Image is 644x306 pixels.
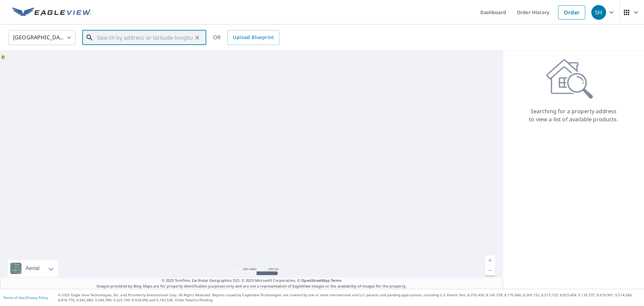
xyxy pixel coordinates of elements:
a: Current Level 5, Zoom Out [485,265,495,275]
input: Search by address or latitude-longitude [97,28,193,47]
a: Terms [331,278,342,283]
span: © 2025 TomTom, Earthstar Geographics SIO, © 2025 Microsoft Corporation, © [162,278,342,283]
button: Clear [193,33,202,42]
div: OR [213,30,279,45]
a: Current Level 5, Zoom In [485,255,495,265]
p: | [3,296,48,300]
img: EV Logo [12,7,91,17]
a: Upload Blueprint [227,30,279,45]
span: Upload Blueprint [233,33,274,42]
div: SH [591,5,606,20]
div: [GEOGRAPHIC_DATA] [8,28,75,47]
a: Privacy Policy [26,295,48,300]
a: OpenStreetMap [301,278,329,283]
a: Terms of Use [3,295,24,300]
a: Order [558,5,585,19]
p: Searching for a property address to view a list of available products. [529,107,619,123]
p: © 2025 Eagle View Technologies, Inc. and Pictometry International Corp. All Rights Reserved. Repo... [58,293,641,303]
div: Aerial [23,260,42,277]
div: Aerial [8,260,58,277]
